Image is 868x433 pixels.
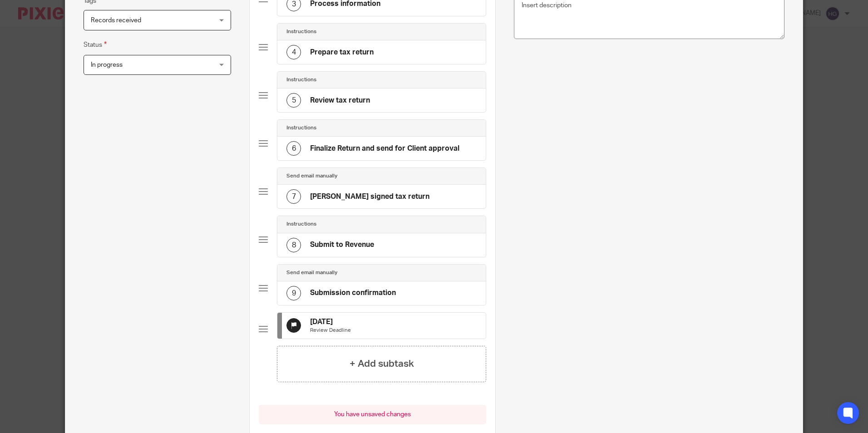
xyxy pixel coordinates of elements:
[259,405,486,424] div: You have unsaved changes
[310,96,370,105] h4: Review tax return
[310,144,459,153] h4: Finalize Return and send for Client approval
[286,269,337,276] h4: Send email manually
[286,286,301,300] div: 9
[310,288,396,298] h4: Submission confirmation
[286,189,301,204] div: 7
[286,221,316,228] h4: Instructions
[310,240,374,250] h4: Submit to Revenue
[286,45,301,59] div: 4
[286,93,301,108] div: 5
[310,192,429,202] h4: [PERSON_NAME] signed tax return
[310,327,351,334] p: Review Deadline
[286,28,316,35] h4: Instructions
[286,141,301,156] div: 6
[286,124,316,132] h4: Instructions
[91,17,141,24] span: Records received
[84,39,107,50] label: Status
[286,76,316,84] h4: Instructions
[310,317,351,327] h4: [DATE]
[310,48,374,57] h4: Prepare tax return
[350,357,414,371] h4: + Add subtask
[286,238,301,252] div: 8
[91,62,123,68] span: In progress
[286,172,337,180] h4: Send email manually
